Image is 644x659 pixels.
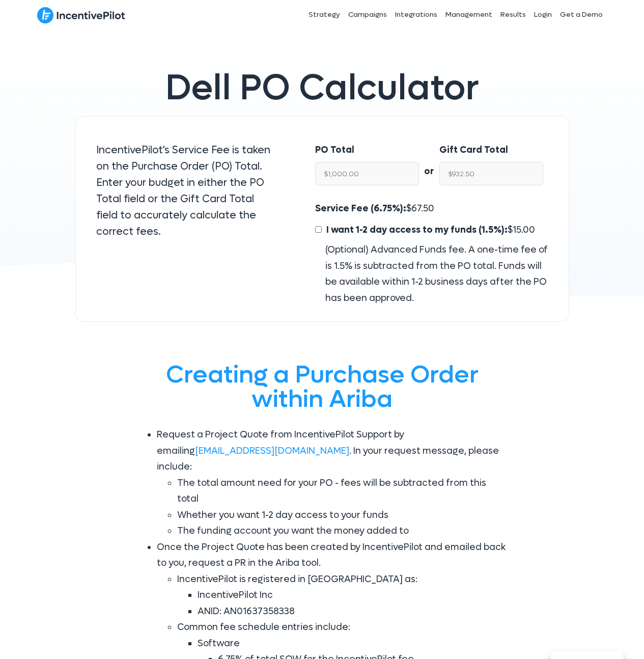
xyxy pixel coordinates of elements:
p: IncentivePilot's Service Fee is taken on the Purchase Order (PO) Total. Enter your budget in eith... [96,142,275,240]
li: IncentivePilot is registered in [GEOGRAPHIC_DATA] as: [177,571,508,620]
a: Get a Demo [556,2,607,28]
li: Whether you want 1-2 day access to your funds [177,507,508,524]
li: The total amount need for your PO - fees will be subtracted from this total [177,475,508,507]
div: or [419,142,439,180]
span: I want 1-2 day access to my funds (1.5%): [326,224,508,236]
li: IncentivePilot Inc [198,587,508,603]
span: 67.50 [411,203,434,214]
img: IncentivePilot [37,7,125,24]
a: Integrations [391,2,441,28]
a: [EMAIL_ADDRESS][DOMAIN_NAME] [195,445,349,457]
div: $ [315,201,548,306]
div: (Optional) Advanced Funds fee. A one-time fee of is 1.5% is subtracted from the PO total. Funds w... [315,242,548,306]
li: ANID: AN01637358338 [198,603,508,620]
label: PO Total [315,142,354,158]
span: Service Fee (6.75%): [315,203,406,214]
li: The funding account you want the money added to [177,523,508,539]
a: Management [441,2,496,28]
span: Dell PO Calculator [165,65,479,111]
nav: Header Menu [235,2,607,28]
span: Creating a Purchase Order within Ariba [166,359,479,415]
a: Campaigns [344,2,391,28]
span: $ [324,224,535,236]
label: Gift Card Total [439,142,508,158]
span: 15.00 [513,224,535,236]
a: Strategy [304,2,344,28]
li: Request a Project Quote from IncentivePilot Support by emailing . In your request message, please... [157,427,508,539]
a: Results [496,2,530,28]
input: I want 1-2 day access to my funds (1.5%):$15.00 [315,226,322,233]
a: Login [530,2,556,28]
